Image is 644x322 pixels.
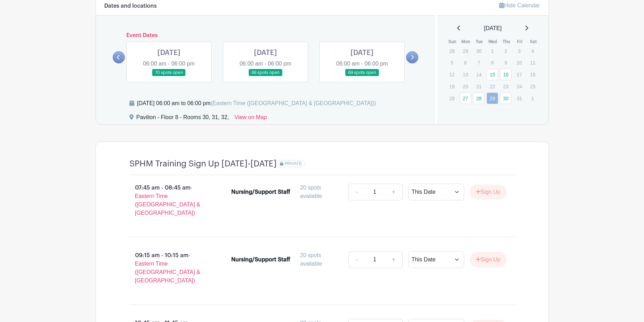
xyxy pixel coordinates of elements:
[473,57,484,68] p: 7
[300,251,343,268] div: 20 spots available
[460,69,471,80] p: 13
[137,99,376,108] div: [DATE] 06:00 am to 06:00 pm
[473,93,484,104] a: 28
[487,69,498,80] a: 15
[118,181,220,220] p: 07:45 am - 08:45 am
[500,57,511,68] p: 9
[348,251,365,268] a: -
[231,255,290,264] div: Nursing/Support Staff
[514,57,525,68] p: 10
[527,46,538,56] p: 4
[473,81,484,92] p: 21
[470,252,507,267] button: Sign Up
[446,93,458,104] p: 26
[284,161,302,166] span: PRIVATE
[125,32,406,39] h6: Event Dates
[348,184,365,200] a: -
[446,38,459,45] th: Sun
[526,38,540,45] th: Sat
[446,46,458,56] p: 28
[487,46,498,56] p: 1
[487,57,498,68] p: 8
[500,81,511,92] p: 23
[527,81,538,92] p: 25
[231,188,290,196] div: Nursing/Support Staff
[514,93,525,104] p: 31
[135,252,200,283] span: - Eastern Time ([GEOGRAPHIC_DATA] & [GEOGRAPHIC_DATA])
[487,81,498,92] p: 22
[513,38,527,45] th: Fri
[500,93,511,104] a: 30
[500,46,511,56] p: 2
[470,185,507,199] button: Sign Up
[211,100,376,106] span: (Eastern Time ([GEOGRAPHIC_DATA] & [GEOGRAPHIC_DATA]))
[487,93,498,104] a: 29
[459,38,473,45] th: Mon
[514,81,525,92] p: 24
[527,57,538,68] p: 11
[484,24,502,33] span: [DATE]
[385,184,402,200] a: +
[473,46,484,56] p: 30
[460,93,471,104] a: 27
[500,38,513,45] th: Thu
[460,57,471,68] p: 6
[136,113,229,124] div: Pavilion - Floor 8 - Rooms 30, 31, 32,
[460,46,471,56] p: 29
[473,38,486,45] th: Tue
[527,69,538,80] p: 18
[135,185,200,216] span: - Eastern Time ([GEOGRAPHIC_DATA] & [GEOGRAPHIC_DATA])
[235,113,267,124] a: View on Map
[300,184,343,200] div: 20 spots available
[500,69,511,80] a: 16
[499,2,540,8] a: Hide Calendar
[446,69,458,80] p: 12
[129,159,277,169] h4: SPHM Training Sign Up [DATE]-[DATE]
[486,38,500,45] th: Wed
[527,93,538,104] p: 1
[460,81,471,92] p: 20
[446,81,458,92] p: 19
[473,69,484,80] p: 14
[514,46,525,56] p: 3
[104,3,157,9] h6: Dates and locations
[446,57,458,68] p: 5
[514,69,525,80] p: 17
[385,251,402,268] a: +
[118,248,220,288] p: 09:15 am - 10:15 am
